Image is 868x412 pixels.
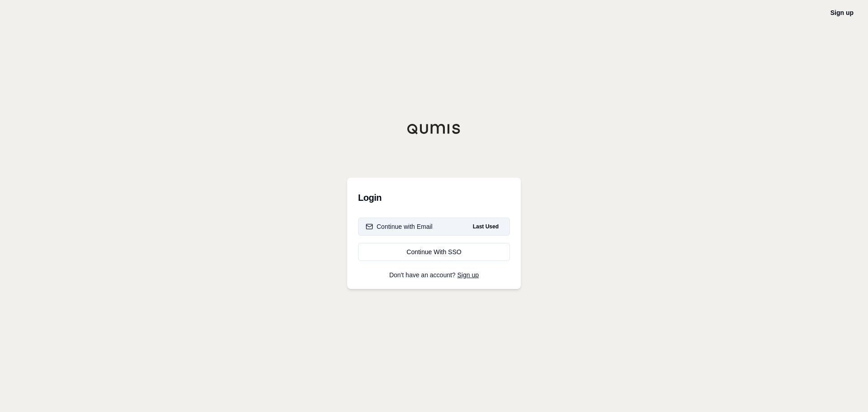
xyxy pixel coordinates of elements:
[358,243,510,261] a: Continue With SSO
[830,9,854,16] a: Sign up
[358,189,510,207] h3: Login
[366,222,433,231] div: Continue with Email
[358,272,510,278] p: Don't have an account?
[469,221,502,232] span: Last Used
[358,218,510,236] button: Continue with EmailLast Used
[458,271,479,279] a: Sign up
[366,247,502,256] div: Continue With SSO
[407,123,461,134] img: Qumis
